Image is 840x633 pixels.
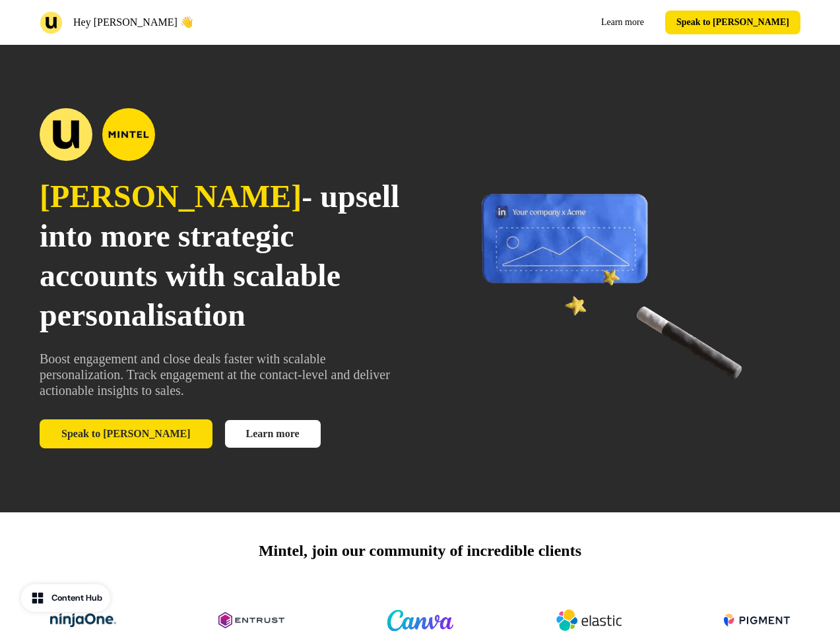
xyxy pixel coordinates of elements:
button: Speak to [PERSON_NAME] [40,419,212,448]
a: Learn more [591,11,655,34]
p: Hey [PERSON_NAME] 👋 [73,15,193,30]
button: Content Hub [21,584,110,612]
button: Speak to [PERSON_NAME] [665,11,800,34]
p: Mintel, join our community of incredible clients [259,539,581,562]
span: Boost engagement and close deals faster with scalable personalization. Track engagement at the co... [40,351,390,398]
span: [PERSON_NAME] [40,179,302,214]
div: Content Hub [51,591,102,605]
a: Learn more [224,419,321,448]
